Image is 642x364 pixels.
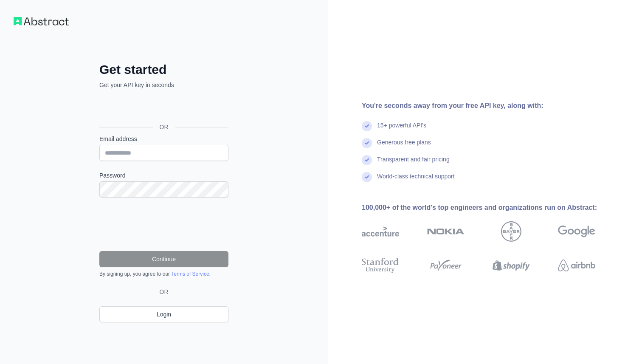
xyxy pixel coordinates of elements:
div: 15+ powerful API's [377,121,426,138]
img: accenture [362,221,399,242]
div: By signing up, you agree to our . [99,271,228,277]
img: nokia [427,221,465,242]
label: Email address [99,135,228,143]
span: OR [153,123,175,131]
img: check mark [362,138,372,148]
button: Continue [99,251,228,267]
iframe: Sign in with Google Button [95,99,231,117]
div: 100,000+ of the world's top engineers and organizations run on Abstract: [362,203,622,213]
a: Terms of Service [171,271,209,277]
div: You're seconds away from your free API key, along with: [362,101,622,111]
a: Login [99,306,228,322]
div: Transparent and fair pricing [377,155,450,172]
div: World-class technical support [377,172,455,189]
span: OR [156,288,172,296]
img: Workflow [14,17,69,25]
p: Get your API key in seconds [99,81,228,89]
img: stanford university [362,256,399,275]
img: bayer [501,221,521,242]
img: check mark [362,155,372,165]
img: airbnb [558,256,595,275]
h2: Get started [99,62,228,77]
img: shopify [493,256,530,275]
img: google [558,221,595,242]
iframe: reCAPTCHA [99,208,228,241]
img: check mark [362,121,372,131]
img: check mark [362,172,372,182]
div: Generous free plans [377,138,431,155]
img: payoneer [427,256,465,275]
label: Password [99,171,228,180]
